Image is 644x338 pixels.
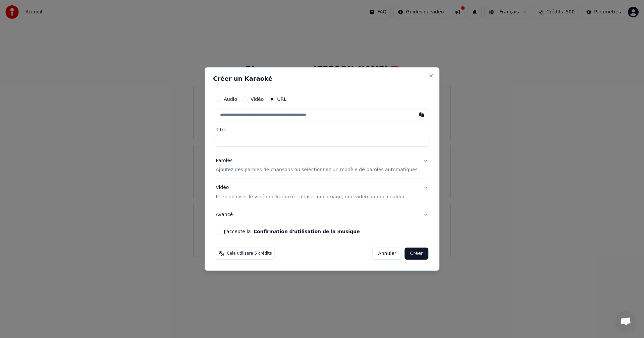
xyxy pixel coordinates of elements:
button: J'accepte la [254,229,360,234]
label: Audio [224,97,237,102]
button: Créer [405,248,428,260]
button: Annuler [372,248,402,260]
label: Vidéo [251,97,264,102]
button: VidéoPersonnaliser le vidéo de karaoké : utiliser une image, une vidéo ou une couleur [216,179,428,206]
label: J'accepte la [224,229,360,234]
span: Cela utilisera 5 crédits [227,251,272,256]
p: Personnaliser le vidéo de karaoké : utiliser une image, une vidéo ou une couleur [216,194,405,200]
button: ParolesAjoutez des paroles de chansons ou sélectionnez un modèle de paroles automatiques [216,152,428,179]
h2: Créer un Karaoké [213,76,431,82]
p: Ajoutez des paroles de chansons ou sélectionnez un modèle de paroles automatiques [216,167,418,174]
div: Paroles [216,157,232,164]
label: URL [277,97,286,102]
label: Titre [216,127,428,132]
div: Vidéo [216,185,405,201]
button: Avancé [216,206,428,223]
